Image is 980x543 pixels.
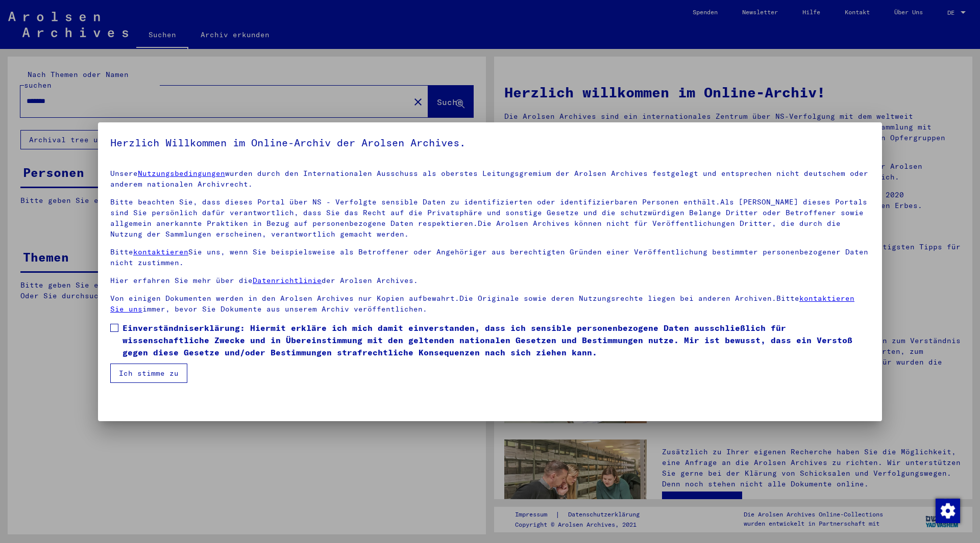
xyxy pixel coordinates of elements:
[110,275,870,286] p: Hier erfahren Sie mehr über die der Arolsen Archives.
[110,364,187,383] button: Ich stimme zu
[110,197,870,240] p: Bitte beachten Sie, dass dieses Portal über NS - Verfolgte sensible Daten zu identifizierten oder...
[253,276,322,285] a: Datenrichtlinie
[110,168,870,190] p: Unsere wurden durch den Internationalen Ausschuss als oberstes Leitungsgremium der Arolsen Archiv...
[122,322,870,358] span: Einverständniserklärung: Hiermit erkläre ich mich damit einverstanden, dass ich sensible personen...
[110,135,870,151] h5: Herzlich Willkommen im Online-Archiv der Arolsen Archives.
[110,293,870,315] p: Von einigen Dokumenten werden in den Arolsen Archives nur Kopien aufbewahrt.Die Originale sowie d...
[138,169,225,178] a: Nutzungsbedingungen
[935,498,960,523] div: Zustimmung ändern
[110,294,854,314] a: kontaktieren Sie uns
[110,247,870,268] p: Bitte Sie uns, wenn Sie beispielsweise als Betroffener oder Angehöriger aus berechtigten Gründen ...
[936,499,960,523] img: Zustimmung ändern
[133,247,188,256] a: kontaktieren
